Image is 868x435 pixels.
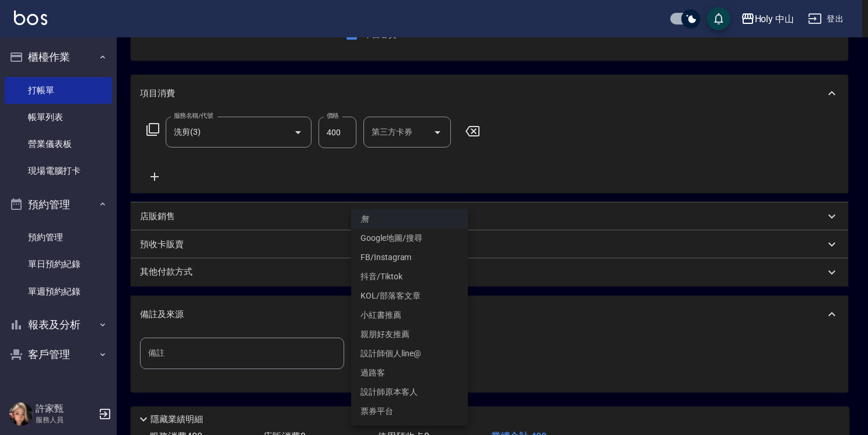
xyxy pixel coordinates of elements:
[351,229,468,248] li: Google地圖/搜尋
[360,213,369,225] em: 無
[351,363,468,383] li: 過路客
[351,267,468,286] li: 抖音/Tiktok
[351,402,468,421] li: 票券平台
[351,325,468,344] li: 親朋好友推薦
[351,248,468,267] li: FB/Instagram
[351,383,468,402] li: 設計師原本客人
[351,286,468,306] li: KOL/部落客文章
[351,306,468,325] li: 小紅書推薦
[351,344,468,363] li: 設計師個人line@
